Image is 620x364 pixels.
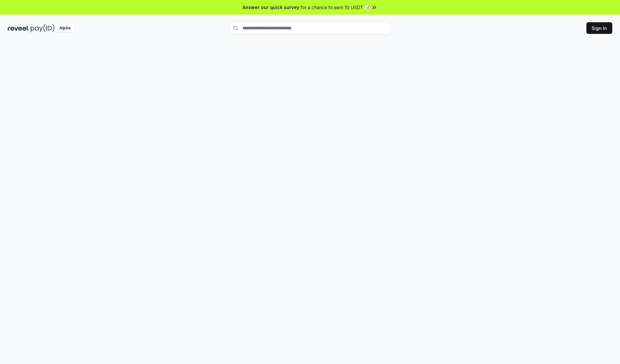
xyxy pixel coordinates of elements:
div: Alpha [56,24,74,32]
span: for a chance to earn 10 USDT 📝 [301,4,370,11]
img: pay_id [31,24,55,32]
img: reveel_dark [8,24,29,32]
button: Sign In [586,22,612,34]
span: Answer our quick survey [243,4,299,11]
